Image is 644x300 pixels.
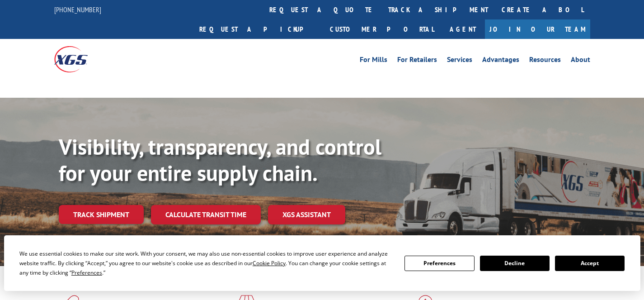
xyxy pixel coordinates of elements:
[441,19,485,39] a: Agent
[360,56,387,66] a: For Mills
[323,19,441,39] a: Customer Portal
[404,256,474,271] button: Preferences
[480,256,550,271] button: Decline
[253,259,286,267] span: Cookie Policy
[4,235,640,291] div: Cookie Consent Prompt
[529,56,561,66] a: Resources
[71,269,102,276] span: Preferences
[485,19,590,39] a: Join Our Team
[555,256,625,271] button: Accept
[571,56,590,66] a: About
[193,19,323,39] a: Request a pickup
[482,56,519,66] a: Advantages
[59,205,144,224] a: Track shipment
[397,56,437,66] a: For Retailers
[19,249,394,277] div: We use essential cookies to make our site work. With your consent, we may also use non-essential ...
[54,5,101,14] a: [PHONE_NUMBER]
[268,205,345,224] a: XGS ASSISTANT
[151,205,261,224] a: Calculate transit time
[59,133,381,187] b: Visibility, transparency, and control for your entire supply chain.
[447,56,472,66] a: Services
